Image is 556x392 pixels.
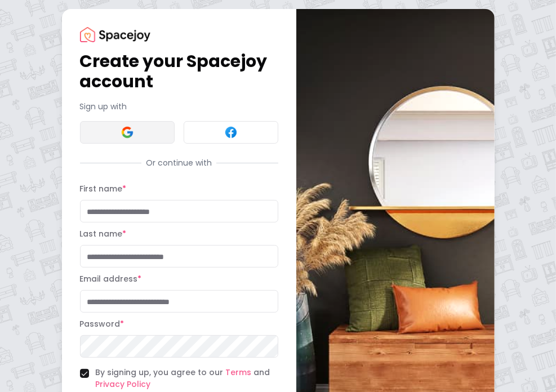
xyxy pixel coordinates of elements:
a: Privacy Policy [96,378,151,390]
p: Sign up with [80,101,278,112]
label: Email address [80,273,142,284]
label: By signing up, you agree to our and [96,367,278,390]
img: Google signin [121,126,134,139]
img: Facebook signin [224,126,238,139]
label: First name [80,183,127,194]
span: Or continue with [141,157,216,168]
a: Terms [226,367,252,378]
label: Password [80,318,124,329]
label: Last name [80,228,127,239]
h1: Create your Spacejoy account [80,51,278,92]
img: Spacejoy Logo [80,27,150,42]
